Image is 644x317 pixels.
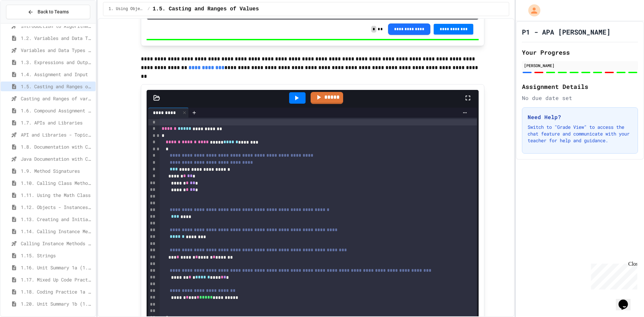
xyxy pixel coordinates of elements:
[148,6,150,12] span: /
[21,276,93,283] span: 1.17. Mixed Up Code Practice 1.1-1.6
[21,300,93,307] span: 1.20. Unit Summary 1b (1.7-1.15)
[38,8,69,15] span: Back to Teams
[522,27,610,37] h1: P1 - APA [PERSON_NAME]
[109,6,145,12] span: 1. Using Objects and Methods
[21,131,93,138] span: API and Libraries - Topic 1.7
[6,5,90,19] button: Back to Teams
[3,3,46,43] div: Chat with us now!Close
[21,59,93,66] span: 1.3. Expressions and Output [New]
[21,192,93,199] span: 1.11. Using the Math Class
[522,82,638,91] h2: Assignment Details
[21,119,93,126] span: 1.7. APIs and Libraries
[21,35,93,42] span: 1.2. Variables and Data Types
[21,204,93,211] span: 1.12. Objects - Instances of Classes
[528,113,632,121] h3: Need Help?
[21,228,93,235] span: 1.14. Calling Instance Methods
[521,3,542,18] div: My Account
[21,83,93,90] span: 1.5. Casting and Ranges of Values
[616,290,637,310] iframe: chat widget
[21,22,93,30] span: Introduction to Algorithms, Programming, and Compilers
[21,264,93,271] span: 1.16. Unit Summary 1a (1.1-1.6)
[21,179,93,187] span: 1.10. Calling Class Methods
[21,252,93,259] span: 1.15. Strings
[528,124,632,144] p: Switch to "Grade View" to access the chat feature and communicate with your teacher for help and ...
[21,95,93,102] span: Casting and Ranges of variables - Quiz
[153,5,259,13] span: 1.5. Casting and Ranges of Values
[522,94,638,102] div: No due date set
[21,216,93,223] span: 1.13. Creating and Initializing Objects: Constructors
[21,107,93,114] span: 1.6. Compound Assignment Operators
[524,62,636,68] div: [PERSON_NAME]
[21,71,93,78] span: 1.4. Assignment and Input
[522,48,638,57] h2: Your Progress
[21,155,93,162] span: Java Documentation with Comments - Topic 1.8
[21,240,93,247] span: Calling Instance Methods - Topic 1.14
[21,143,93,150] span: 1.8. Documentation with Comments and Preconditions
[21,47,93,54] span: Variables and Data Types - Quiz
[588,261,637,289] iframe: chat widget
[21,167,93,174] span: 1.9. Method Signatures
[21,288,93,295] span: 1.18. Coding Practice 1a (1.1-1.6)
